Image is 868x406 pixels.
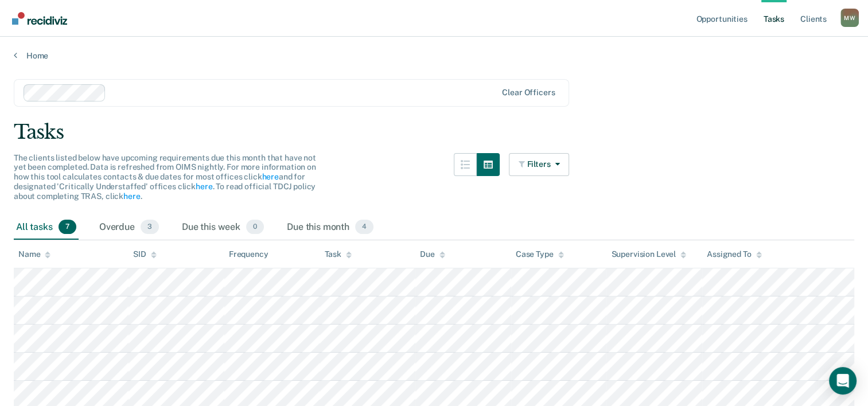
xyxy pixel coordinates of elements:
[141,220,159,235] span: 3
[12,12,67,25] img: Recidiviz
[611,249,686,259] div: Supervision Level
[196,182,212,191] a: here
[355,220,373,235] span: 4
[133,249,157,259] div: SID
[18,249,50,259] div: Name
[324,249,351,259] div: Task
[59,220,76,235] span: 7
[246,220,264,235] span: 0
[420,249,445,259] div: Due
[516,249,564,259] div: Case Type
[840,9,859,27] button: Profile dropdown button
[229,249,268,259] div: Frequency
[509,153,570,176] button: Filters
[180,215,266,240] div: Due this week0
[97,215,161,240] div: Overdue3
[707,249,761,259] div: Assigned To
[829,367,857,395] div: Open Intercom Messenger
[14,120,854,144] div: Tasks
[262,172,278,181] a: here
[840,9,859,27] div: M W
[14,153,316,201] span: The clients listed below have upcoming requirements due this month that have not yet been complet...
[123,192,140,201] a: here
[14,215,79,240] div: All tasks7
[285,215,376,240] div: Due this month4
[502,88,555,97] div: Clear officers
[14,50,854,61] a: Home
